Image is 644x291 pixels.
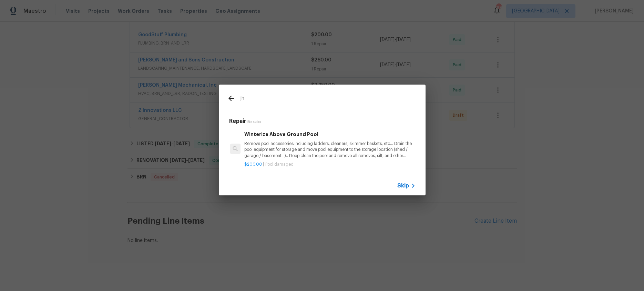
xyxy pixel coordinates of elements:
[244,162,262,166] span: $200.00
[244,141,415,158] p: Remove pool accessories including ladders, cleaners, skimmer baskets, etc… Drain the pool equipme...
[265,162,294,166] span: Pool damaged
[244,162,415,167] p: |
[244,130,415,138] h6: Winterize Above Ground Pool
[246,120,261,124] span: 1 Results
[229,118,417,125] h5: Repair
[397,182,409,189] span: Skip
[240,94,386,105] input: Search issues or repairs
